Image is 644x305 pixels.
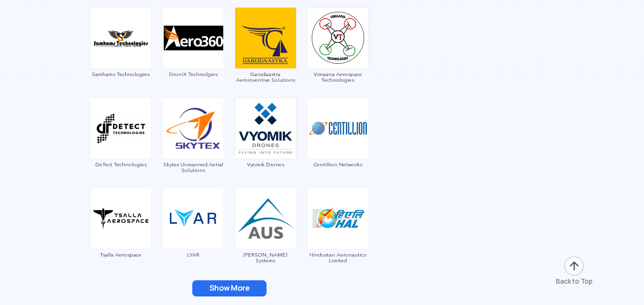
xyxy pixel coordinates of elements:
img: ic_skytex.png [162,97,224,159]
span: DeTect Technologies [89,162,152,167]
a: DroniX Technolgies [162,33,225,77]
img: img_lyar.png [162,188,224,249]
span: Vimaana Aerospace Technologies [307,71,369,83]
span: Samhams Technologies [89,71,152,77]
span: Hindustan Aeronautics Limited [307,252,369,263]
a: Hindustan Aeronautics Limited [307,214,369,263]
img: ic_arrow-up.png [564,256,585,276]
span: Tsalla Aerospace [89,252,152,257]
span: Garudaastra Aeroinventive Solutions [234,71,297,83]
img: ic_vimana-1.png [307,7,369,69]
img: ic_tsalla.png [90,188,152,249]
button: Show More [192,280,267,296]
img: ic_hindustanaeronautics.png [307,188,369,249]
a: LYAR [162,214,225,257]
img: ic_garudaastra.png [235,7,297,69]
a: Centillion Networks [307,124,369,167]
a: Skytex Unmanned Aerial Solutions [162,124,225,173]
span: Vyomik Drones [234,162,297,167]
div: Back to Top [556,276,593,286]
span: Centillion Networks [307,162,369,167]
a: Samhams Technologies [89,33,152,77]
img: ic_detect.png [90,97,152,159]
span: LYAR [162,252,225,257]
span: Skytex Unmanned Aerial Solutions [162,162,225,173]
img: ic_vyomik.png [235,97,297,159]
a: Tsalla Aerospace [89,214,152,257]
a: [PERSON_NAME] Systems [234,214,297,263]
img: ic_samhams.png [90,7,152,69]
a: Vyomik Drones [234,124,297,167]
img: ic_aero360.png [162,7,224,69]
img: ic_aarav.png [235,188,297,249]
a: DeTect Technologies [89,124,152,167]
span: DroniX Technolgies [162,71,225,77]
span: [PERSON_NAME] Systems [234,252,297,263]
a: Garudaastra Aeroinventive Solutions [234,33,297,83]
img: ic_centillion.png [307,97,369,159]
